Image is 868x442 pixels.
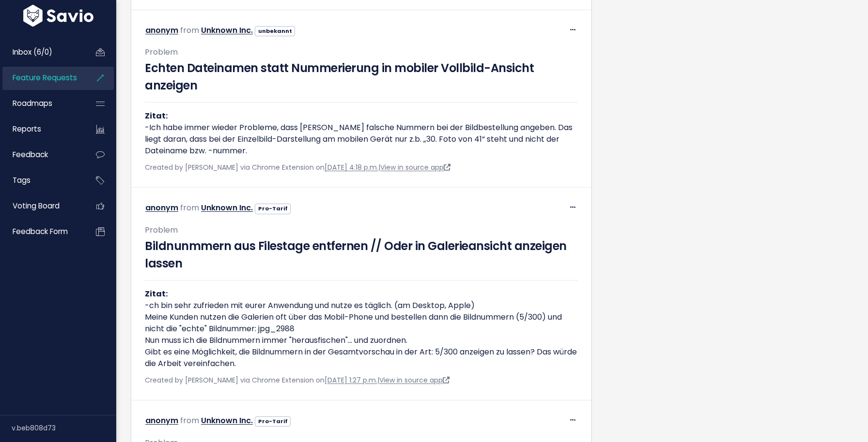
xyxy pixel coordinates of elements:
a: anonym [145,25,178,36]
span: Inbox (6/0) [13,47,52,57]
a: View in source app [380,162,450,172]
p: -Ich habe immer wieder Probleme, dass [PERSON_NAME] falsche Nummern bei der Bildbestellung angebe... [145,110,578,157]
span: from [180,202,199,213]
a: [DATE] 4:18 p.m. [325,162,378,172]
a: Inbox (6/0) [2,41,80,63]
a: Voting Board [2,195,80,217]
span: Problem [145,46,178,58]
strong: Pro-Tarif [258,417,288,425]
span: Created by [PERSON_NAME] via Chrome Extension on | [145,162,450,172]
span: from [180,415,199,426]
strong: Zitat: [145,288,168,299]
a: Feedback [2,144,80,166]
a: View in source app [379,375,449,385]
h3: Echten Dateinamen statt Nummerierung in mobiler Vollbild-Ansicht anzeigen [145,59,578,94]
strong: unbekannt [258,27,292,35]
a: anonym [145,202,178,213]
span: Feedback [13,149,48,160]
span: from [180,25,199,36]
span: Tags [13,175,31,185]
span: Feedback form [13,226,68,236]
h3: Bildnunmmern aus Filestage entfernen // Oder in Galerieansicht anzeigen lassen [145,237,578,272]
img: logo-white.9d6f32f41409.svg [21,5,96,27]
a: anonym [145,415,178,426]
span: Roadmaps [13,98,52,108]
a: Feedback form [2,221,80,243]
a: Unknown Inc. [201,25,253,36]
span: Reports [13,124,41,134]
a: Unknown Inc. [201,415,253,426]
strong: Pro-Tarif [258,205,288,212]
span: Created by [PERSON_NAME] via Chrome Extension on | [145,375,449,385]
span: Feature Requests [13,73,77,83]
span: Problem [145,224,178,236]
a: Roadmaps [2,92,80,115]
p: -ch bin sehr zufrieden mit eurer Anwendung und nutze es täglich. (am Desktop, Apple) Meine Kunden... [145,288,578,369]
a: Feature Requests [2,67,80,89]
a: Reports [2,118,80,140]
a: Unknown Inc. [201,202,253,213]
a: [DATE] 1:27 p.m. [325,375,377,385]
span: Voting Board [13,201,60,211]
strong: Zitat: [145,110,168,121]
a: Tags [2,169,80,192]
div: v.beb808d73 [12,415,116,441]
